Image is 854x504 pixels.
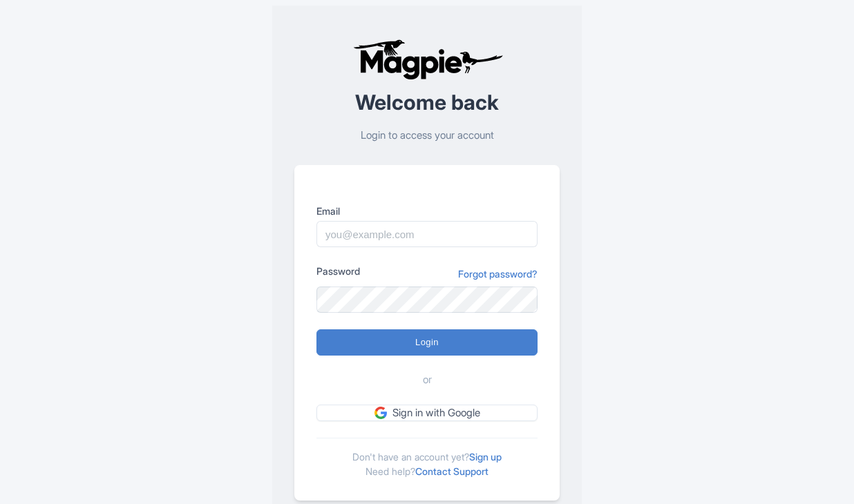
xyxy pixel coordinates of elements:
a: Sign up [469,451,502,463]
input: you@example.com [316,221,538,247]
label: Email [316,204,538,218]
img: logo-ab69f6fb50320c5b225c76a69d11143b.png [350,39,505,80]
a: Forgot password? [458,266,538,281]
p: Login to access your account [294,128,560,144]
input: Login [316,329,538,356]
a: Sign in with Google [316,405,538,422]
img: google.svg [374,407,387,419]
div: Don't have an account yet? Need help? [316,438,538,478]
label: Password [316,264,360,278]
span: or [423,372,432,388]
a: Contact Support [415,465,488,477]
h2: Welcome back [294,91,560,114]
